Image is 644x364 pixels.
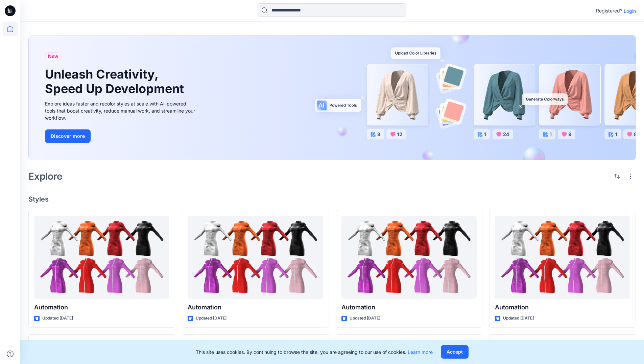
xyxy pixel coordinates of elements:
[34,216,169,299] a: Automation
[188,303,323,312] p: Automation
[495,303,630,312] p: Automation
[45,67,187,96] h1: Unleash Creativity, Speed Up Development
[408,349,433,355] a: Learn more
[196,348,433,356] p: This site uses cookies. By continuing to browse the site, you are agreeing to our use of cookies.
[503,315,534,322] p: Updated [DATE]
[495,216,630,299] a: Automation
[45,129,197,143] a: Discover more
[45,100,197,121] div: Explore ideas faster and recolor styles at scale with AI-powered tools that boost creativity, red...
[188,216,323,299] a: Automation
[596,7,622,15] p: Registered?
[196,315,226,322] p: Updated [DATE]
[28,195,636,203] h4: Styles
[341,303,477,312] p: Automation
[350,315,380,322] p: Updated [DATE]
[441,345,469,359] button: Accept
[624,7,636,14] p: Login
[48,52,58,60] span: New
[28,171,63,182] h2: Explore
[45,129,91,143] button: Discover more
[341,216,477,299] a: Automation
[42,315,73,322] p: Updated [DATE]
[34,303,169,312] p: Automation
